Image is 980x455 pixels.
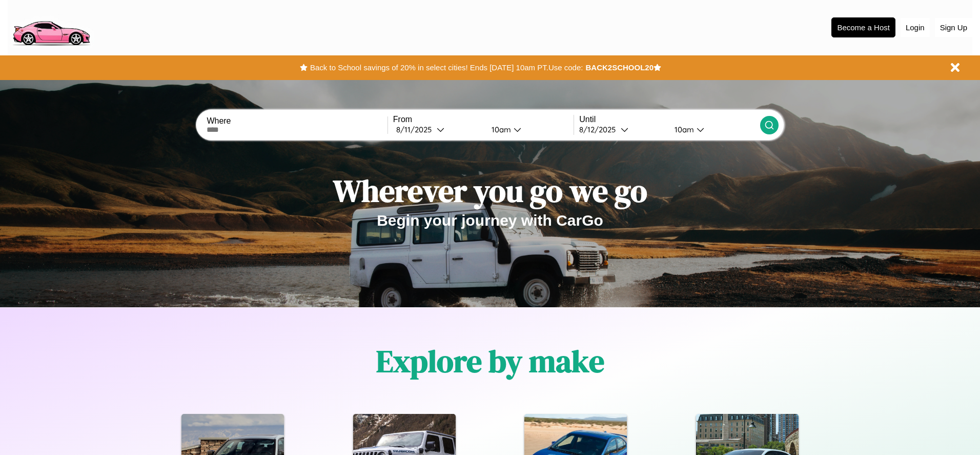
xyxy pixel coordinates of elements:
label: Until [579,115,760,124]
div: 8 / 12 / 2025 [579,125,621,134]
button: 8/11/2025 [393,124,483,135]
label: From [393,115,574,124]
button: Back to School savings of 20% in select cities! Ends [DATE] 10am PT.Use code: [308,61,585,75]
label: Where [207,116,387,126]
button: Become a Host [831,17,895,37]
button: 10am [483,124,574,135]
button: Login [901,18,930,37]
button: Sign Up [935,18,972,37]
img: logo [8,5,94,48]
div: 10am [486,125,514,134]
div: 10am [669,125,697,134]
button: 10am [666,124,760,135]
h1: Explore by make [376,340,604,382]
div: 8 / 11 / 2025 [396,125,437,134]
b: BACK2SCHOOL20 [585,63,654,72]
